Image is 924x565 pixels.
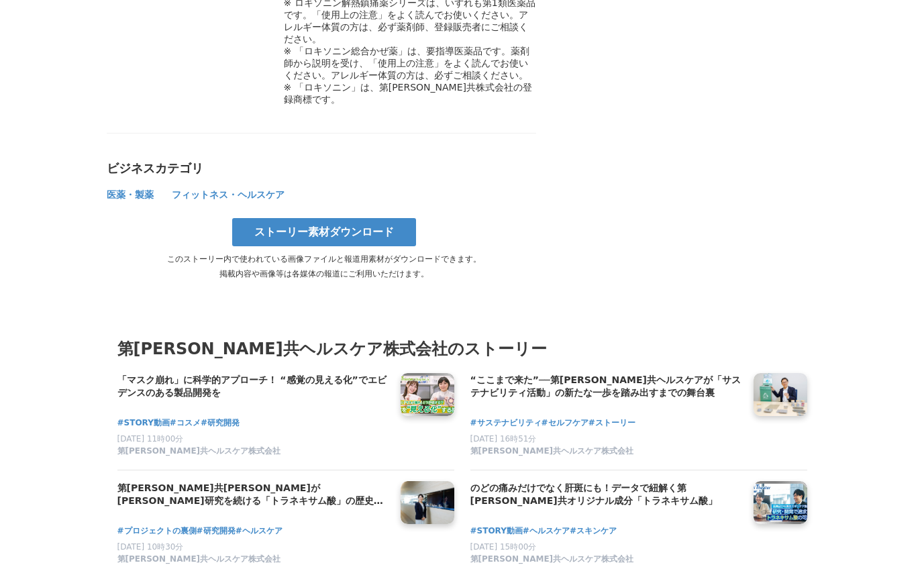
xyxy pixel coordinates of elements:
span: ※ 「ロキソニン総合かぜ薬」は、要指導医薬品です。薬剤師から説明を受け、「使用上の注意」をよく読んでお使いください。アレルギー体質の方は、必ずご相談ください。 [284,46,529,81]
a: #研究開発 [201,417,240,429]
span: 第[PERSON_NAME]共ヘルスケア株式会社 [117,446,281,457]
a: 第[PERSON_NAME]共[PERSON_NAME]が[PERSON_NAME]研究を続ける「トラネキサム酸」の歴史と最新の研究を紐解く [117,481,390,509]
h4: 第[PERSON_NAME]共[PERSON_NAME]が[PERSON_NAME]研究を続ける「トラネキサム酸」の歴史と最新の研究を紐解く [117,481,390,509]
span: 医薬・製薬 [107,189,154,200]
span: 第[PERSON_NAME]共ヘルスケア株式会社 [470,554,634,565]
a: #コスメ [170,417,201,429]
span: 第[PERSON_NAME]共ヘルスケア株式会社 [117,554,281,565]
span: [DATE] 10時30分 [117,542,184,552]
a: #セルフケア [542,417,588,429]
a: フィットネス・ヘルスケア [172,192,285,199]
a: #ヘルスケア [523,525,570,537]
span: [DATE] 16時51分 [470,434,537,444]
a: #研究開発 [197,525,236,537]
a: 第[PERSON_NAME]共ヘルスケア株式会社 [470,446,743,459]
a: #STORY動画 [470,525,523,537]
a: 第[PERSON_NAME]共ヘルスケア株式会社 [117,446,390,459]
a: 医薬・製薬 [107,192,156,199]
a: #サステナビリティ [470,417,542,429]
a: ストーリー素材ダウンロード [232,218,416,246]
div: ビジネスカテゴリ [107,160,536,176]
span: [DATE] 11時00分 [117,434,184,444]
a: 「マスク崩れ」に科学的アプローチ！ “感覚の見える化”でエビデンスのある製品開発を [117,373,390,401]
span: [DATE] 15時00分 [470,542,537,552]
a: のどの痛みだけでなく肝斑にも！データで紐解く第[PERSON_NAME]共オリジナル成分「トラネキサム酸」 [470,481,743,509]
h3: 第[PERSON_NAME]共ヘルスケア株式会社のストーリー [117,336,807,362]
a: #ヘルスケア [236,525,283,537]
a: #ストーリー [588,417,635,429]
a: #プロジェクトの裏側 [117,525,197,537]
span: フィットネス・ヘルスケア [172,189,285,200]
span: ※ 「ロキソニン」は、第[PERSON_NAME]共株式会社の登録商標です。 [284,82,532,105]
span: 第[PERSON_NAME]共ヘルスケア株式会社 [470,446,634,457]
p: このストーリー内で使われている画像ファイルと報道用素材がダウンロードできます。 掲載内容や画像等は各媒体の報道にご利用いただけます。 [107,252,542,281]
a: #STORY動画 [117,417,170,429]
a: #スキンケア [570,525,617,537]
a: “ここまで来た”──第[PERSON_NAME]共ヘルスケアが「サステナビリティ活動」の新たな一歩を踏み出すまでの舞台裏 [470,373,743,401]
h4: のどの痛みだけでなく肝斑にも！データで紐解く第[PERSON_NAME]共オリジナル成分「トラネキサム酸」 [470,481,743,509]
